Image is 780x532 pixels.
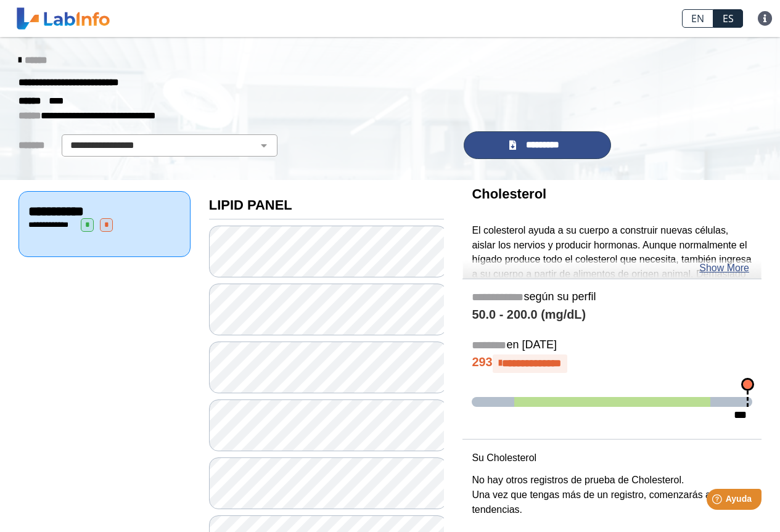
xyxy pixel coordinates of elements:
h5: en [DATE] [472,338,752,353]
p: El colesterol ayuda a su cuerpo a construir nuevas células, aislar los nervios y producir hormona... [472,223,752,400]
b: Cholesterol [472,186,546,202]
h4: 293 [472,354,752,373]
h5: según su perfil [472,290,752,305]
iframe: Help widget launcher [670,484,766,518]
a: EN [682,9,713,28]
a: Show More [699,261,749,276]
h4: 50.0 - 200.0 (mg/dL) [472,308,752,322]
p: No hay otros registros de prueba de Cholesterol. Una vez que tengas más de un registro, comenzará... [472,473,752,517]
a: ES [713,9,743,28]
b: LIPID PANEL [209,197,292,213]
p: Su Cholesterol [472,451,752,465]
